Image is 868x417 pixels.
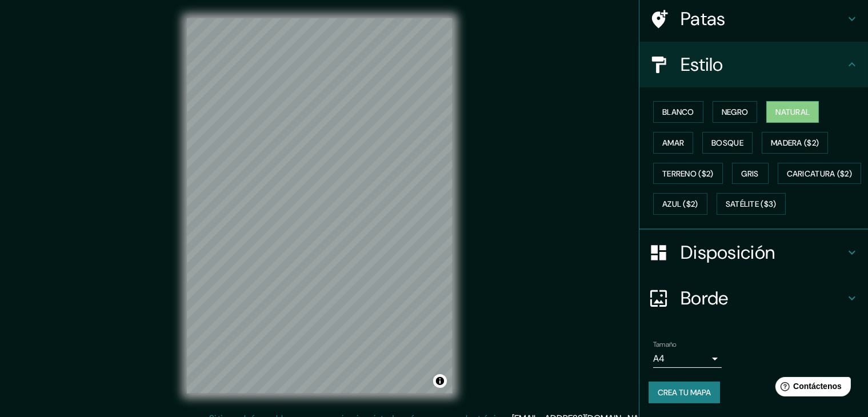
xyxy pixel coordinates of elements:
font: Borde [681,286,729,310]
button: Gris [732,163,769,185]
button: Natural [766,101,819,123]
font: Negro [722,107,749,117]
font: Caricatura ($2) [787,169,853,179]
font: A4 [653,352,665,364]
font: Madera ($2) [771,138,819,148]
font: Natural [775,107,810,117]
button: Negro [713,101,758,123]
iframe: Lanzador de widgets de ayuda [766,372,855,404]
button: Satélite ($3) [717,193,786,215]
button: Amar [653,132,693,154]
font: Tamaño [653,340,677,349]
font: Blanco [662,107,694,117]
font: Estilo [681,53,723,77]
font: Azul ($2) [662,199,698,210]
button: Caricatura ($2) [778,163,862,185]
font: Terreno ($2) [662,169,714,179]
font: Satélite ($3) [726,199,777,210]
div: Borde [639,275,868,321]
button: Terreno ($2) [653,163,723,185]
div: Estilo [639,42,868,87]
div: Disposición [639,230,868,275]
canvas: Mapa [187,18,453,394]
button: Crea tu mapa [649,382,720,403]
font: Patas [681,7,726,31]
font: Crea tu mapa [658,387,711,398]
button: Madera ($2) [762,132,828,154]
font: Amar [662,138,684,148]
button: Activar o desactivar atribución [433,374,447,388]
font: Disposición [681,240,775,264]
button: Bosque [702,132,753,154]
font: Gris [742,169,759,179]
div: A4 [653,350,722,368]
button: Blanco [653,101,703,123]
button: Azul ($2) [653,193,707,215]
font: Bosque [711,138,743,148]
